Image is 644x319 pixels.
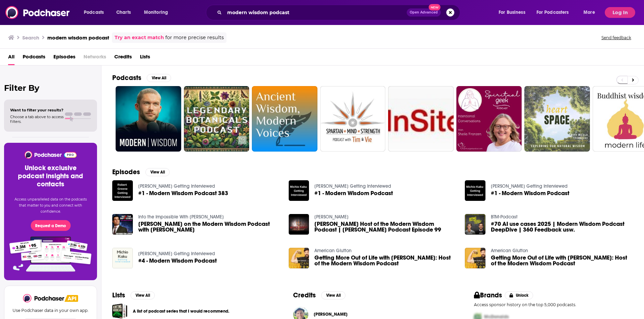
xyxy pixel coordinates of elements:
h3: modern wisdom podcast [47,34,109,41]
h2: Podcasts [112,74,141,82]
a: A list of podcast series that I would recommend. [112,303,127,319]
a: BTM-Podcast [491,214,518,220]
span: New [429,4,441,10]
a: #1 - Modern Wisdom Podcast 383 [112,180,133,201]
a: #1 - Modern Wisdom Podcast 383 [138,190,228,196]
span: For Podcasters [536,8,569,17]
button: Send feedback [599,35,633,41]
button: View All [145,168,170,176]
a: #4 - Modern Wisdom Podcast [138,258,217,264]
span: Getting More Out of Life with [PERSON_NAME]: Host of the Modern Wisdom Podcast [491,255,633,266]
span: [PERSON_NAME] Host of the Modern Wisdom Podcast | [PERSON_NAME] Podcast Episode 99 [314,221,457,233]
p: Access sponsor history on the top 5,000 podcasts. [474,302,633,307]
h2: Credits [293,291,316,299]
h3: Search [22,34,39,41]
span: Open Advanced [410,11,438,14]
img: Podchaser - Follow, Share and Rate Podcasts [23,294,65,302]
button: open menu [79,7,113,18]
a: Lists [140,51,150,65]
button: open menu [579,7,603,18]
a: Sol Hanna [314,312,348,317]
input: Search podcasts, credits, & more... [224,7,407,18]
img: Podchaser API banner [65,295,78,302]
a: All [8,51,15,65]
button: View All [147,74,171,82]
a: ListsView All [112,291,155,299]
button: Open AdvancedNew [407,8,441,17]
img: Podchaser - Follow, Share and Rate Podcasts [5,6,70,19]
a: Mike Drop [314,214,349,220]
div: Search podcasts, credits, & more... [212,5,467,20]
a: Michio Kaku Getting Interviewed [138,251,215,257]
span: for more precise results [165,34,224,42]
a: American Glutton [491,248,528,254]
a: Try an exact match [115,34,164,42]
button: open menu [139,7,177,18]
h3: Unlock exclusive podcast insights and contacts [12,164,89,188]
img: #1 - Modern Wisdom Podcast [465,180,485,201]
a: #1 - Modern Wisdom Podcast [491,190,569,196]
a: EpisodesView All [112,168,170,176]
button: Request a Demo [31,220,71,231]
span: Want to filter your results? [10,108,64,112]
a: Credits [114,51,132,65]
p: Access unparalleled data on the podcasts that matter to you and connect with confidence. [12,196,89,215]
span: Networks [84,51,106,65]
button: View All [321,291,345,299]
a: Episodes [53,51,75,65]
span: [PERSON_NAME] [314,312,348,317]
img: Pro Features [7,236,94,272]
a: Podcasts [23,51,45,65]
a: Brian Keating on the Modern Wisdom Podcast with Chris Williamson [138,221,281,233]
p: Use Podchaser data in your own app. [13,308,89,313]
h2: Episodes [112,168,140,176]
span: Podcasts [84,8,104,17]
a: Robert Greene Getting Interviewed [138,183,215,189]
h2: Lists [112,291,125,299]
a: #70 AI use cases 2025 | Modern Wisdom Podcast DeepDive | 360 Feedback usw. [491,221,633,233]
img: #70 AI use cases 2025 | Modern Wisdom Podcast DeepDive | 360 Feedback usw. [465,214,485,235]
a: #1 - Modern Wisdom Podcast [289,180,309,201]
button: Unlock [505,291,533,299]
img: Brian Keating on the Modern Wisdom Podcast with Chris Williamson [112,214,133,235]
span: [PERSON_NAME] on the Modern Wisdom Podcast with [PERSON_NAME] [138,221,281,233]
button: View All [130,291,155,299]
a: Michio Kaku Getting Interviewed [314,183,391,189]
span: Charts [116,8,131,17]
span: Choose a tab above to access filters. [10,114,64,124]
img: Podchaser - Follow, Share and Rate Podcasts [24,151,77,159]
a: Michio Kaku Getting Interviewed [491,183,568,189]
h2: Brands [474,291,502,299]
a: Getting More Out of Life with Chris Williamson: Host of the Modern Wisdom Podcast [314,255,457,266]
a: #1 - Modern Wisdom Podcast [314,190,393,196]
span: For Business [499,8,525,17]
a: A list of podcast series that I would recommend. [133,308,229,315]
img: #4 - Modern Wisdom Podcast [112,248,133,268]
a: Getting More Out of Life with Chris Williamson: Host of the Modern Wisdom Podcast [465,248,485,268]
a: American Glutton [314,248,352,254]
img: Getting More Out of Life with Chris Williamson: Host of the Modern Wisdom Podcast [289,248,309,268]
img: Chris Williamson Host of the Modern Wisdom Podcast | Mike Ritland Podcast Episode 99 [289,214,309,235]
span: Getting More Out of Life with [PERSON_NAME]: Host of the Modern Wisdom Podcast [314,255,457,266]
button: open menu [494,7,534,18]
button: Log In [605,7,635,18]
button: open menu [532,7,579,18]
a: Charts [112,7,135,18]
